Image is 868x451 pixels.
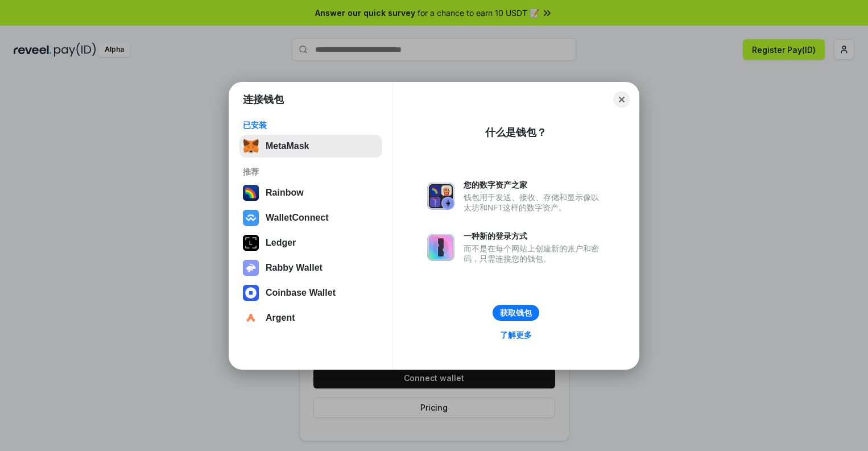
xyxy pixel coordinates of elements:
img: svg+xml,%3Csvg%20xmlns%3D%22http%3A%2F%2Fwww.w3.org%2F2000%2Fsvg%22%20width%3D%2228%22%20height%3... [243,235,259,251]
div: 推荐 [243,167,379,177]
div: 了解更多 [500,330,532,340]
div: 获取钱包 [500,308,532,318]
div: 什么是钱包？ [485,126,547,139]
button: Close [614,92,630,107]
div: 一种新的登录方式 [464,231,605,241]
button: Rabby Wallet [239,256,382,279]
img: svg+xml,%3Csvg%20xmlns%3D%22http%3A%2F%2Fwww.w3.org%2F2000%2Fsvg%22%20fill%3D%22none%22%20viewBox... [243,260,259,276]
button: 获取钱包 [493,305,539,321]
h1: 连接钱包 [243,93,284,106]
button: Ledger [239,231,382,254]
button: Argent [239,307,382,329]
img: svg+xml,%3Csvg%20xmlns%3D%22http%3A%2F%2Fwww.w3.org%2F2000%2Fsvg%22%20fill%3D%22none%22%20viewBox... [427,183,454,210]
div: Rainbow [266,188,304,198]
img: svg+xml,%3Csvg%20xmlns%3D%22http%3A%2F%2Fwww.w3.org%2F2000%2Fsvg%22%20fill%3D%22none%22%20viewBox... [427,234,454,261]
img: svg+xml,%3Csvg%20width%3D%22120%22%20height%3D%22120%22%20viewBox%3D%220%200%20120%20120%22%20fil... [243,185,259,201]
div: Rabby Wallet [266,263,323,273]
div: MetaMask [266,141,309,151]
button: MetaMask [239,135,382,158]
img: svg+xml,%3Csvg%20width%3D%2228%22%20height%3D%2228%22%20viewBox%3D%220%200%2028%2028%22%20fill%3D... [243,285,259,301]
div: WalletConnect [266,213,329,223]
img: svg+xml,%3Csvg%20width%3D%2228%22%20height%3D%2228%22%20viewBox%3D%220%200%2028%2028%22%20fill%3D... [243,210,259,226]
button: Coinbase Wallet [239,282,382,304]
button: WalletConnect [239,206,382,229]
a: 了解更多 [493,328,539,342]
div: Argent [266,313,295,323]
div: 已安装 [243,120,379,130]
div: 而不是在每个网站上创建新的账户和密码，只需连接您的钱包。 [464,243,605,264]
div: Coinbase Wallet [266,288,336,298]
div: Ledger [266,238,296,248]
div: 钱包用于发送、接收、存储和显示像以太坊和NFT这样的数字资产。 [464,192,605,213]
img: svg+xml,%3Csvg%20fill%3D%22none%22%20height%3D%2233%22%20viewBox%3D%220%200%2035%2033%22%20width%... [243,138,259,154]
div: 您的数字资产之家 [464,180,605,190]
button: Rainbow [239,181,382,204]
img: svg+xml,%3Csvg%20width%3D%2228%22%20height%3D%2228%22%20viewBox%3D%220%200%2028%2028%22%20fill%3D... [243,310,259,326]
